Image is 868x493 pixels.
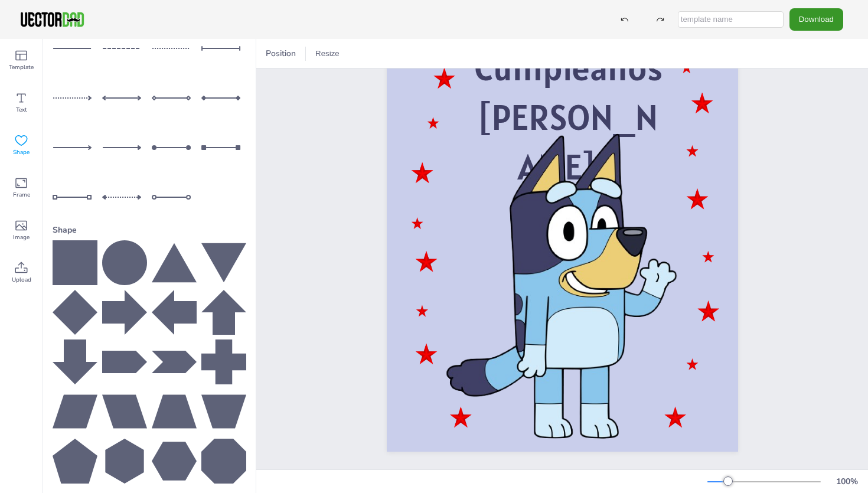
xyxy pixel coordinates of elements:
[311,44,344,63] button: Resize
[263,48,298,59] span: Position
[13,148,30,157] span: Shape
[478,94,658,190] span: [PERSON_NAME]!!
[12,275,31,285] span: Upload
[16,105,27,115] span: Text
[9,63,34,72] span: Template
[678,11,784,28] input: template name
[53,220,246,240] div: Shape
[19,11,86,28] img: VectorDad-1.png
[833,476,861,487] div: 100 %
[789,8,843,30] button: Download
[13,190,30,200] span: Frame
[13,233,30,242] span: Image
